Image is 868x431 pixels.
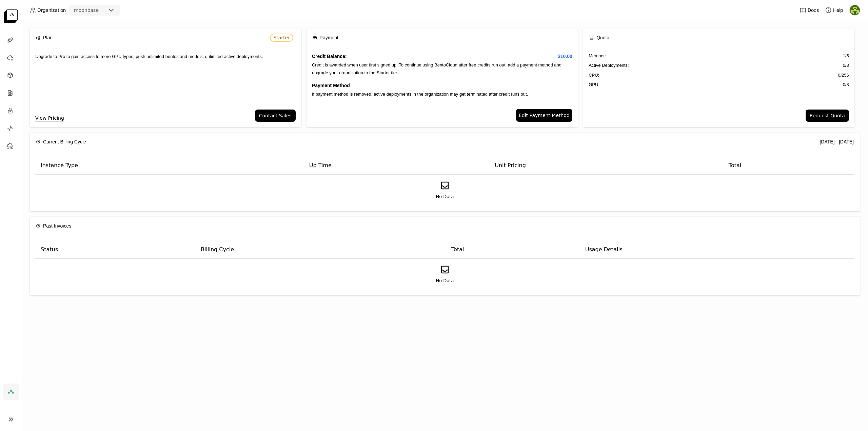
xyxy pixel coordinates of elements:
span: Help [833,7,843,13]
h4: Credit Balance: [312,53,572,60]
span: If payment method is removed, active deployments in the organization may get terminated after cre... [312,92,528,97]
button: Request Quota [806,110,849,122]
button: Contact Sales [255,110,296,122]
span: Plan [43,34,53,41]
div: Help [825,7,843,14]
img: logo [4,9,18,23]
th: Total [723,157,854,175]
th: Instance Type [35,157,304,175]
span: Docs [808,7,819,13]
span: No Data [436,277,454,284]
span: Active Deployments : [589,62,629,69]
span: Payment [320,34,338,41]
span: Edit Payment Method [519,112,570,119]
span: No Data [436,193,454,200]
th: Billing Cycle [195,241,446,259]
span: GPU: [589,81,599,88]
span: Current Billing Cycle [43,138,86,145]
th: Total [446,241,580,259]
span: Credit is awarded when user first signed up. To continue using BentoCloud after free credits run ... [312,62,561,75]
span: Upgrade to Pro to gain access to more GPU types, push unlimited bentos and models, unlimited acti... [35,54,263,59]
th: Usage Details [580,241,854,259]
span: 0 / 3 [843,62,849,69]
span: Member : [589,53,606,59]
th: Unit Pricing [489,157,723,175]
th: Status [35,241,195,259]
div: moonbase [74,7,99,14]
span: $10.00 [558,53,572,60]
h4: Payment Method [312,82,572,89]
a: View Pricing [35,114,64,122]
th: Up Time [304,157,489,175]
img: Feng Ren [850,5,860,15]
span: 0 / 256 [838,72,849,79]
span: Past Invoices [43,222,71,230]
a: Docs [800,7,819,14]
input: Selected moonbase. [99,7,100,14]
span: CPU: [589,72,599,79]
a: Edit Payment Method [516,109,572,122]
span: Quota [596,34,609,41]
span: 0 / 3 [843,81,849,88]
div: [DATE] - [DATE] [820,138,854,145]
span: Organization [37,7,66,13]
span: Starter [273,35,290,40]
span: 1 / 5 [843,53,849,59]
